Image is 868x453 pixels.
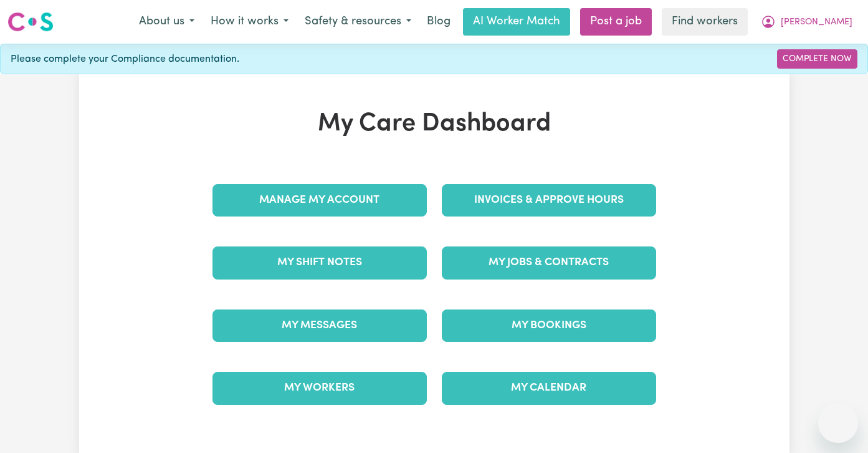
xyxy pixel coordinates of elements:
[580,8,652,36] a: Post a job
[297,9,419,35] button: Safety & resources
[818,403,858,443] iframe: Button to launch messaging window
[442,184,656,217] a: Invoices & Approve Hours
[463,8,570,36] a: AI Worker Match
[662,8,748,36] a: Find workers
[781,16,852,29] span: [PERSON_NAME]
[212,372,427,404] a: My Workers
[7,7,54,36] a: Careseekers logo
[131,9,203,35] button: About us
[7,11,54,33] img: Careseekers logo
[212,246,427,279] a: My Shift Notes
[442,309,656,342] a: My Bookings
[442,246,656,279] a: My Jobs & Contracts
[753,9,861,35] button: My Account
[442,372,656,404] a: My Calendar
[205,109,664,139] h1: My Care Dashboard
[212,184,427,217] a: Manage My Account
[212,309,427,342] a: My Messages
[11,52,239,67] span: Please complete your Compliance documentation.
[203,9,297,35] button: How it works
[419,8,458,36] a: Blog
[777,49,857,69] a: Complete Now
